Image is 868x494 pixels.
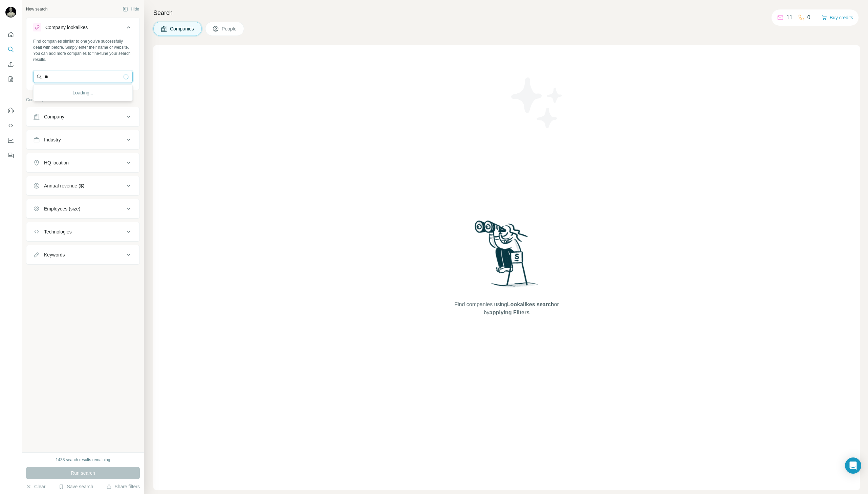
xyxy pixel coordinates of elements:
button: Share filters [106,483,140,490]
div: Industry [44,136,61,143]
img: Surfe Illustration - Stars [507,72,568,133]
div: Employees (size) [44,205,80,212]
button: Hide [118,4,144,14]
div: Find companies similar to one you've successfully dealt with before. Simply enter their name or w... [33,38,133,63]
span: applying Filters [490,310,529,315]
button: Employees (size) [26,201,139,217]
button: Buy credits [822,13,853,22]
button: Enrich CSV [5,58,16,70]
p: 0 [807,14,810,22]
button: Dashboard [5,134,16,147]
button: Use Surfe on LinkedIn [5,105,16,117]
button: My lists [5,73,16,85]
button: Clear [26,483,45,490]
div: 1438 search results remaining [56,457,110,463]
div: New search [26,6,47,12]
span: Companies [170,25,195,32]
div: HQ location [44,159,69,166]
div: Company [44,113,64,120]
button: Use Surfe API [5,119,16,132]
p: Company information [26,97,140,103]
button: Search [5,43,16,55]
button: Technologies [26,224,139,240]
span: Lookalikes search [507,301,554,307]
button: Quick start [5,28,16,41]
button: Annual revenue ($) [26,178,139,194]
img: Avatar [5,7,16,18]
button: Company lookalikes [26,19,139,38]
button: Company [26,109,139,125]
span: People [222,25,237,32]
div: Company lookalikes [45,24,88,31]
button: Keywords [26,247,139,263]
button: Feedback [5,149,16,161]
p: 11 [786,14,793,22]
div: Technologies [44,228,72,235]
button: Industry [26,132,139,148]
div: Keywords [44,251,65,258]
button: HQ location [26,155,139,171]
span: Find companies using or by [452,300,561,317]
div: Loading... [35,86,131,99]
h4: Search [153,8,860,18]
button: Save search [59,483,93,490]
img: Surfe Illustration - Woman searching with binoculars [472,219,542,294]
div: Open Intercom Messenger [845,457,861,474]
div: Annual revenue ($) [44,182,84,189]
